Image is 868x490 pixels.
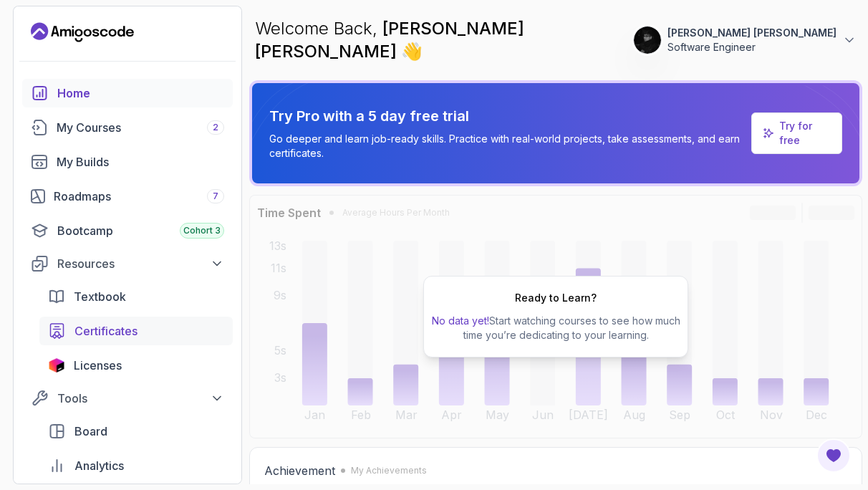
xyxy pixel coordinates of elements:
[54,188,224,205] div: Roadmaps
[31,21,134,44] a: Landing page
[39,282,233,311] a: textbook
[22,216,233,245] a: bootcamp
[183,225,221,236] span: Cohort 3
[634,27,661,54] img: user profile image
[633,26,857,54] button: user profile image[PERSON_NAME] [PERSON_NAME]Software Engineer
[39,451,233,480] a: analytics
[22,148,233,176] a: builds
[22,385,233,411] button: Tools
[213,191,218,202] span: 7
[269,106,746,126] p: Try Pro with a 5 day free trial
[255,17,610,63] p: Welcome Back,
[39,351,233,380] a: licenses
[74,457,124,474] span: Analytics
[57,255,224,272] div: Resources
[22,113,233,142] a: courses
[22,251,233,277] button: Resources
[269,132,746,160] p: Go deeper and learn job-ready skills. Practice with real-world projects, take assessments, and ea...
[779,119,830,148] a: Try for free
[74,288,126,305] span: Textbook
[400,38,425,64] span: 👋
[255,18,524,62] span: [PERSON_NAME] [PERSON_NAME]
[48,358,65,373] img: jetbrains icon
[22,182,233,211] a: roadmaps
[57,119,224,136] div: My Courses
[57,390,224,407] div: Tools
[57,85,224,102] div: Home
[515,291,597,305] h2: Ready to Learn?
[351,465,427,476] p: My Achievements
[264,462,335,479] h2: Achievement
[213,122,218,133] span: 2
[39,317,233,345] a: certificates
[74,322,138,340] span: Certificates
[74,357,122,374] span: Licenses
[39,417,233,446] a: board
[667,40,836,54] p: Software Engineer
[667,26,836,40] p: [PERSON_NAME] [PERSON_NAME]
[432,314,489,327] span: No data yet!
[74,423,107,440] span: Board
[57,222,224,239] div: Bootcamp
[816,438,851,473] button: Open Feedback Button
[751,112,842,154] a: Try for free
[22,79,233,107] a: home
[57,153,224,170] div: My Builds
[430,314,682,342] p: Start watching courses to see how much time you’re dedicating to your learning.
